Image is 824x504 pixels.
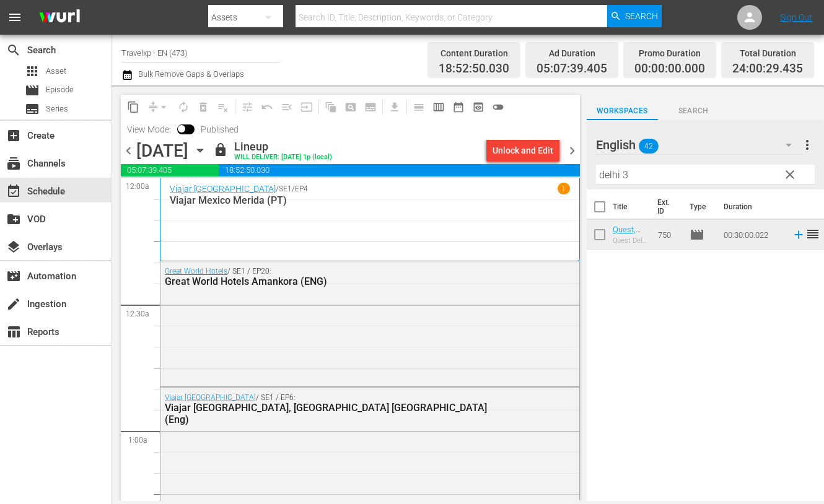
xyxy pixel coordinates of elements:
[121,124,177,134] span: View Mode:
[800,130,815,160] button: more_vert
[537,45,607,62] div: Ad Duration
[6,297,21,311] span: Ingestion
[792,228,805,241] svg: Add to Schedule
[6,269,21,284] span: Automation
[165,267,227,276] a: Great World Hotels
[136,69,244,79] span: Bulk Remove Gaps & Overlaps
[537,62,607,76] span: 05:07:39.405
[452,101,465,113] span: date_range_outlined
[380,95,405,119] span: Download as CSV
[634,45,705,62] div: Promo Duration
[6,128,21,143] span: add_box
[486,139,559,162] button: Unlock and Edit
[439,45,509,62] div: Content Duration
[127,101,139,113] span: content_copy
[25,102,40,116] span: Series
[607,5,662,27] button: Search
[165,402,511,425] div: Viajar [GEOGRAPHIC_DATA], [GEOGRAPHIC_DATA] [GEOGRAPHIC_DATA](Eng)
[561,185,566,193] p: 1
[257,97,277,117] span: Revert to Primary Episode
[25,64,40,79] span: Asset
[277,97,297,117] span: Fill episodes with ad slates
[165,393,511,425] div: / SE1 / EP6:
[121,143,136,159] span: chevron_left
[6,212,21,227] span: VOD
[279,185,295,193] p: SE1 /
[468,97,488,117] span: View Backup
[30,3,89,32] img: ans4CAIJ8jUAAAAAAAAAAAAAAAAAAAAAAAAgQb4GAAAAAAAAAAAAAAAAAAAAAAAAJMjXAAAAAAAAAAAAAAAAAAAAAAAAgAT5G...
[143,97,173,117] span: Remove Gaps & Overlaps
[564,143,580,159] span: chevron_right
[650,189,682,224] th: Ext. ID
[732,62,803,76] span: 24:00:29.435
[276,185,279,193] p: /
[165,393,256,402] a: Viajar [GEOGRAPHIC_DATA]
[233,95,257,119] span: Customize Events
[6,324,21,339] span: table_chart
[439,62,509,76] span: 18:52:50.030
[170,194,570,206] p: Viajar Mexico Merida (PT)
[46,84,74,96] span: Episode
[170,184,276,194] a: Viajar [GEOGRAPHIC_DATA]
[317,95,341,119] span: Refresh All Search Blocks
[165,276,511,287] div: Great World Hotels Amankora (ENG)
[780,12,812,22] a: Sign Out
[596,128,804,162] div: English
[625,5,658,27] span: Search
[613,237,649,245] div: Quest Delhi 3, [GEOGRAPHIC_DATA]
[173,97,193,117] span: Loop Content
[46,65,66,77] span: Asset
[613,189,651,224] th: Title
[6,240,21,254] span: Overlays
[361,97,380,117] span: Create Series Block
[136,141,188,161] div: [DATE]
[234,140,332,154] div: Lineup
[782,167,797,182] span: clear
[295,185,308,193] p: EP4
[779,164,799,184] button: clear
[800,137,815,152] span: more_vert
[587,105,658,118] span: Workspaces
[165,267,511,287] div: / SE1 / EP20:
[449,97,468,117] span: Month Calendar View
[732,45,803,62] div: Total Duration
[472,101,484,113] span: preview_outlined
[195,124,245,134] span: Published
[653,220,684,250] td: 750
[193,97,213,117] span: Select an event to delete
[492,101,504,113] span: toggle_off
[432,101,445,113] span: calendar_view_week_outlined
[716,189,791,224] th: Duration
[658,105,729,118] span: Search
[682,189,716,224] th: Type
[177,124,186,133] span: Toggle to switch from Published to Draft view.
[719,220,787,250] td: 00:30:00.022
[213,142,228,157] span: lock
[341,97,361,117] span: Create Search Block
[234,154,332,162] div: WILL DELIVER: [DATE] 1p (local)
[634,62,705,76] span: 00:00:00.000
[25,83,40,98] span: Episode
[690,227,704,242] span: movie
[7,10,22,25] span: menu
[493,139,553,162] div: Unlock and Edit
[121,164,219,176] span: 05:07:39.405
[6,43,21,58] span: Search
[6,184,21,199] span: Schedule
[6,156,21,171] span: Channels
[219,164,579,176] span: 18:52:50.030
[46,103,68,115] span: Series
[805,227,820,241] span: reorder
[613,225,648,262] a: Quest, [GEOGRAPHIC_DATA] 3(Eng)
